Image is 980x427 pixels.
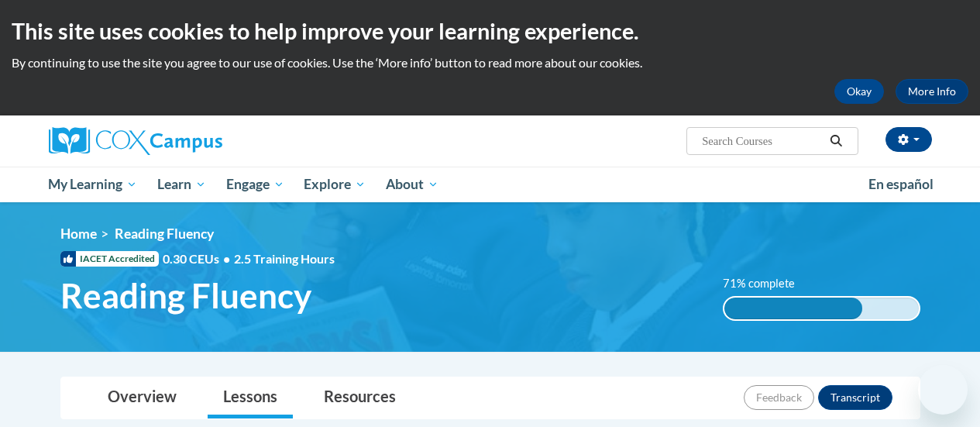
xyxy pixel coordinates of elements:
[308,377,411,418] a: Resources
[858,168,944,201] a: En español
[868,176,934,192] span: En español
[834,79,884,104] button: Okay
[12,15,968,46] h2: This site uses cookies to help improve your learning experience.
[92,377,192,418] a: Overview
[208,377,293,418] a: Lessons
[157,175,206,194] span: Learn
[60,226,97,242] a: Home
[386,175,438,194] span: About
[37,167,944,202] div: Main menu
[818,385,892,410] button: Transcript
[234,251,335,266] span: 2.5 Training Hours
[918,365,968,415] iframe: Button to launch messaging window
[824,132,848,150] button: Search
[48,175,137,194] span: My Learning
[723,275,812,292] label: 71% complete
[376,167,449,202] a: About
[115,226,214,242] span: Reading Fluency
[294,167,376,202] a: Explore
[216,167,294,202] a: Engage
[885,127,932,152] button: Account Settings
[163,250,234,267] span: 0.30 CEUs
[60,251,159,267] span: IACET Accredited
[49,127,328,155] a: Cox Campus
[39,167,148,202] a: My Learning
[223,251,230,266] span: •
[724,298,862,319] div: 71% complete
[49,127,222,155] img: Cox Campus
[12,54,968,71] p: By continuing to use the site you agree to our use of cookies. Use the ‘More info’ button to read...
[304,175,366,194] span: Explore
[226,175,284,194] span: Engage
[700,132,824,150] input: Search Courses
[896,79,968,104] a: More Info
[60,275,311,316] span: Reading Fluency
[147,167,216,202] a: Learn
[744,385,814,410] button: Feedback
